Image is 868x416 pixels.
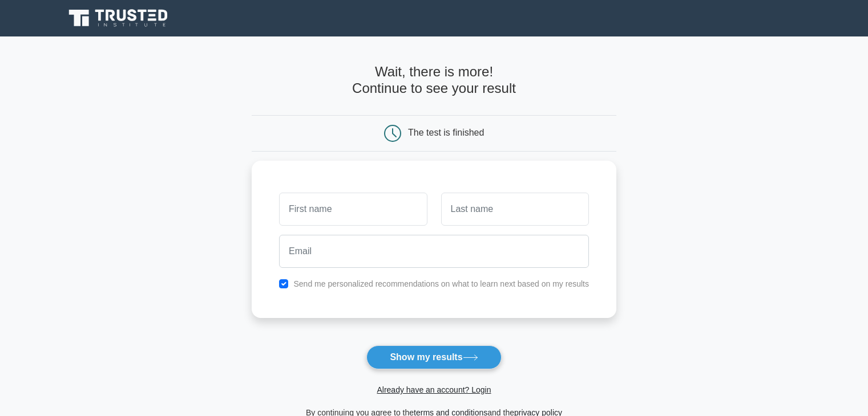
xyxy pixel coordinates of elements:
[408,128,484,137] div: The test is finished
[377,385,491,394] a: Already have an account? Login
[279,235,589,268] input: Email
[441,193,589,226] input: Last name
[366,345,501,369] button: Show my results
[252,64,616,97] h4: Wait, there is more! Continue to see your result
[293,279,589,288] label: Send me personalized recommendations on what to learn next based on my results
[279,193,427,226] input: First name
